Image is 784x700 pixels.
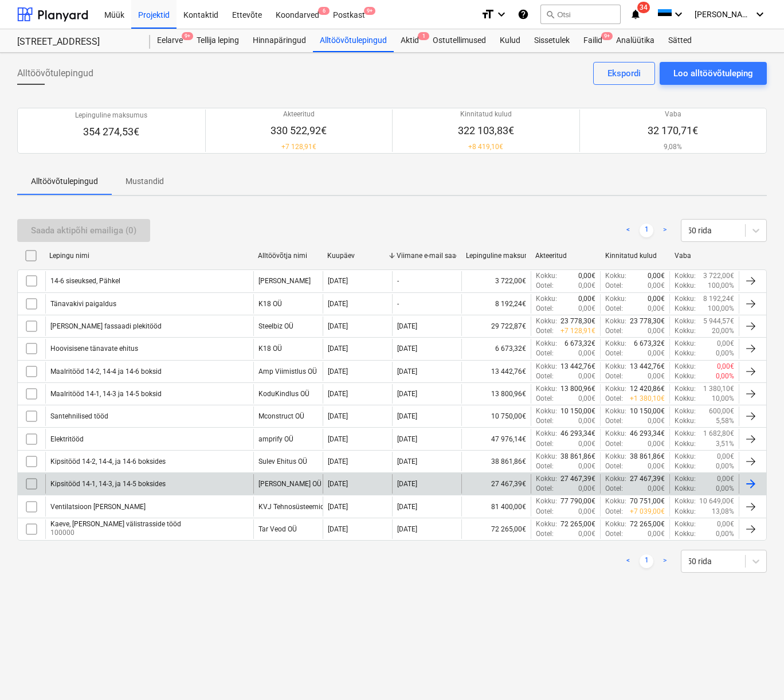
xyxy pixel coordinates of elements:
p: 1 682,80€ [703,429,734,439]
span: 9+ [364,7,375,15]
p: 0,00€ [648,416,665,426]
p: Kokku : [675,394,696,404]
p: 13 442,76€ [630,362,665,371]
div: Maalritööd 14-1, 14-3 ja 14-5 boksid [50,390,162,398]
p: Kokku : [675,316,696,326]
div: Viimane e-mail saadetud [397,252,457,260]
p: 27 467,39€ [560,474,595,484]
div: Tellija leping [190,29,246,52]
p: 46 293,34€ [560,429,595,439]
p: 46 293,34€ [630,429,665,439]
p: Kokku : [675,362,696,371]
p: Kokku : [536,316,557,326]
div: K18 OÜ [258,300,282,308]
div: Akteeritud [535,252,595,260]
a: Failid9+ [577,29,609,52]
p: Kokku : [675,429,696,439]
p: 8 192,24€ [703,294,734,304]
p: 0,00€ [578,529,595,539]
p: 20,00% [712,326,734,336]
p: 0,00% [716,371,734,381]
div: Ekspordi [607,66,641,81]
div: [DATE] [328,367,348,376]
p: Ootel : [536,416,554,426]
p: Kokku : [675,416,696,426]
p: 0,00% [716,484,734,494]
a: Next page [658,224,672,237]
p: Kokku : [536,429,557,439]
button: Otsi [540,5,621,24]
p: 0,00€ [648,326,665,336]
i: notifications [630,7,641,21]
a: Kulud [493,29,527,52]
p: Kokku : [536,452,557,462]
p: Kokku : [605,452,626,462]
div: 8 192,24€ [461,294,531,314]
p: 13,08% [712,507,734,517]
p: Kokku : [536,496,557,506]
div: 3 722,00€ [461,271,531,291]
p: 13 800,96€ [560,384,595,394]
div: Sissetulek [527,29,577,52]
div: Bennet Puit [258,277,311,285]
div: Lepinguline maksumus [466,252,526,260]
p: Kokku : [675,484,696,494]
p: + 1 380,10€ [630,394,665,404]
p: 0,00€ [578,439,595,449]
p: 5 944,57€ [703,316,734,326]
p: 5,58% [716,416,734,426]
div: Aktid [394,29,426,52]
a: Next page [658,554,672,568]
div: [DATE] [328,277,348,285]
div: Elektritööd [50,435,84,443]
p: Alltöövõtulepingud [31,175,98,187]
div: [DATE] [328,480,348,488]
div: - [397,300,399,308]
div: [DATE] [328,457,348,466]
div: amprify OÜ [258,435,293,443]
p: 0,00€ [578,294,595,304]
p: Vaba [648,110,698,119]
p: Kokku : [675,339,696,349]
p: Ootel : [605,304,623,314]
p: Mustandid [126,175,164,187]
p: Ootel : [536,281,554,291]
div: Nesko Ehitus OÜ [258,480,322,488]
iframe: Chat Widget [727,645,784,700]
p: Kokku : [675,326,696,336]
div: [DATE] [397,503,417,511]
span: 9+ [601,32,613,40]
a: Aktid1 [394,29,426,52]
p: Kokku : [675,349,696,358]
p: 0,00€ [578,304,595,314]
p: Ootel : [605,439,623,449]
p: 10,00% [712,394,734,404]
p: Kokku : [605,474,626,484]
div: [DATE] [328,435,348,443]
p: Akteeritud [271,110,327,119]
p: 100,00% [708,304,734,314]
p: 23 778,30€ [560,316,595,326]
div: Mconstruct OÜ [258,412,304,420]
p: Ootel : [536,484,554,494]
p: 0,00€ [578,271,595,281]
p: Ootel : [536,304,554,314]
i: keyboard_arrow_down [495,7,508,21]
div: Failid [577,29,609,52]
p: 0,00€ [578,462,595,471]
div: Kinnitatud kulud [605,252,665,260]
p: Kokku : [536,294,557,304]
div: Amp Viimistlus OÜ [258,367,317,376]
p: Kokku : [605,271,626,281]
div: 72 265,00€ [461,519,531,539]
div: 47 976,14€ [461,429,531,448]
p: Kokku : [605,519,626,529]
div: Hoovisisene tänavate ehitus [50,345,138,353]
div: Analüütika [609,29,661,52]
div: Kaeve, [PERSON_NAME] välistrasside tööd [50,520,181,528]
p: Kokku : [675,519,696,529]
div: Vaba [675,252,735,260]
i: Abikeskus [518,7,529,21]
button: Loo alltöövõtuleping [660,62,767,85]
a: Alltöövõtulepingud [313,29,394,52]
